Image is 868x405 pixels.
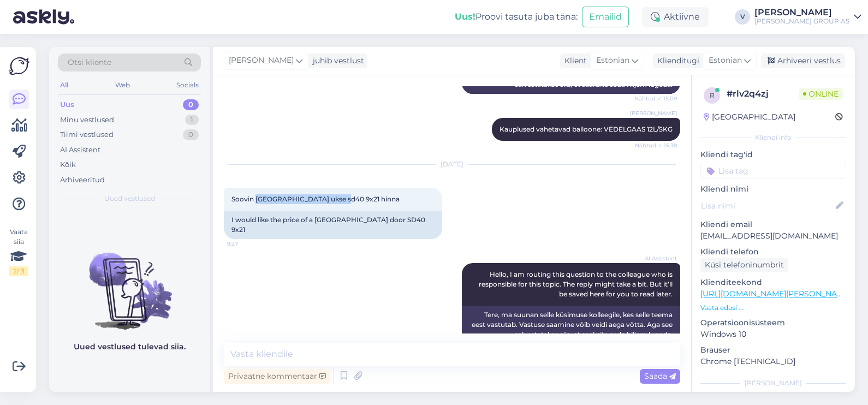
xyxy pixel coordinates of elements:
[113,78,132,92] div: Web
[653,55,699,67] div: Klienditugi
[700,133,846,142] div: Kliendi info
[710,91,715,99] span: r
[735,9,750,25] div: V
[754,17,849,26] div: [PERSON_NAME] GROUP AS
[709,55,742,67] span: Estonian
[700,289,851,299] a: [URL][DOMAIN_NAME][PERSON_NAME]
[700,258,788,272] div: Küsi telefoninumbrit
[9,266,28,276] div: 2 / 3
[582,7,629,27] button: Emailid
[60,145,100,156] div: AI Assistent
[700,356,846,367] p: Chrome [TECHNICAL_ID]
[700,219,846,230] p: Kliendi email
[224,211,442,239] div: I would like the price of a [GEOGRAPHIC_DATA] door SD40 9x21
[9,56,29,76] img: Askly Logo
[462,306,680,344] div: Tere, ma suunan selle küsimuse kolleegile, kes selle teema eest vastutab. Vastuse saamine võib ve...
[799,88,843,100] span: Online
[754,8,861,26] a: [PERSON_NAME][PERSON_NAME] GROUP AS
[479,270,674,298] span: Hello, I am routing this question to the colleague who is responsible for this topic. The reply m...
[700,303,846,313] p: Vaata edasi ...
[704,111,795,123] div: [GEOGRAPHIC_DATA]
[74,341,186,353] p: Uued vestlused tulevad siia.
[224,159,680,169] div: [DATE]
[183,129,199,140] div: 0
[700,378,846,388] div: [PERSON_NAME]
[500,125,673,133] span: Kauplused vahetavad balloone: VEDELGAAS 12L/5KG
[455,11,475,22] b: Uus!
[60,129,114,140] div: Tiimi vestlused
[630,109,677,117] span: [PERSON_NAME]
[174,78,201,92] div: Socials
[224,369,330,384] div: Privaatne kommentaar
[9,227,28,276] div: Vaata siia
[231,195,400,203] span: Soovin [GEOGRAPHIC_DATA] ukse sd40 9x21 hinna
[60,115,114,126] div: Minu vestlused
[60,159,76,170] div: Kõik
[700,183,846,195] p: Kliendi nimi
[644,371,676,381] span: Saada
[455,10,578,23] div: Proovi tasuta juba täna:
[60,175,105,186] div: Arhiveeritud
[636,254,677,263] span: AI Assistent
[104,194,155,204] span: Uued vestlused
[700,149,846,160] p: Kliendi tag'id
[60,99,74,110] div: Uus
[308,55,364,67] div: juhib vestlust
[183,99,199,110] div: 0
[700,277,846,288] p: Klienditeekond
[634,94,677,103] span: Nähtud ✓ 15:09
[58,78,70,92] div: All
[700,246,846,258] p: Kliendi telefon
[727,87,799,100] div: # rlv2q4zj
[596,55,629,67] span: Estonian
[635,141,677,150] span: Nähtud ✓ 15:38
[761,53,845,68] div: Arhiveeri vestlus
[49,233,210,331] img: No chats
[700,329,846,340] p: Windows 10
[229,55,294,67] span: [PERSON_NAME]
[227,240,268,248] span: 9:27
[642,7,709,27] div: Aktiivne
[700,317,846,329] p: Operatsioonisüsteem
[701,200,834,212] input: Lisa nimi
[700,163,846,179] input: Lisa tag
[185,115,199,126] div: 1
[560,55,587,67] div: Klient
[754,8,849,17] div: [PERSON_NAME]
[700,230,846,242] p: [EMAIL_ADDRESS][DOMAIN_NAME]
[700,344,846,356] p: Brauser
[68,57,111,68] span: Otsi kliente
